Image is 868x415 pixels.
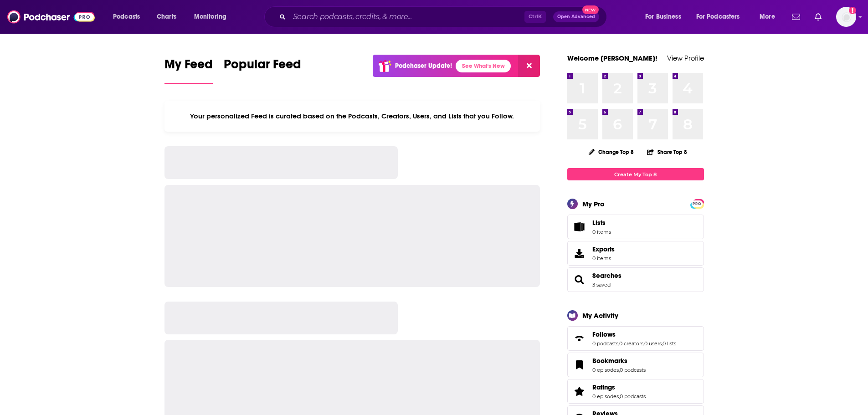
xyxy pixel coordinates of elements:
[524,11,546,23] span: Ctrl K
[788,9,804,25] a: Show notifications dropdown
[567,353,704,377] span: Bookmarks
[592,340,618,347] a: 0 podcasts
[620,367,646,373] a: 0 podcasts
[644,340,662,347] a: 0 users
[582,5,599,14] span: New
[107,10,152,24] button: open menu
[663,340,676,347] a: 0 lists
[696,10,740,23] span: For Podcasters
[188,10,238,24] button: open menu
[567,54,657,62] a: Welcome [PERSON_NAME]!
[639,10,693,24] button: open menu
[164,101,540,132] div: Your personalized Feed is curated based on the Podcasts, Creators, Users, and Lists that you Follow.
[836,7,856,27] span: Logged in as abasu
[592,330,676,338] a: Follows
[667,54,704,62] a: View Profile
[582,200,605,208] div: My Pro
[592,393,619,400] a: 0 episodes
[619,367,620,373] span: ,
[592,255,615,261] span: 0 items
[836,7,856,27] img: User Profile
[592,367,619,373] a: 0 episodes
[592,272,621,280] a: Searches
[645,10,681,23] span: For Business
[592,229,611,235] span: 0 items
[692,200,703,207] a: PRO
[662,340,663,347] span: ,
[151,10,182,24] a: Charts
[760,10,775,23] span: More
[567,168,704,180] a: Create My Top 8
[567,326,704,351] span: Follows
[583,146,640,158] button: Change Top 8
[620,393,646,400] a: 0 podcasts
[553,11,599,22] button: Open AdvancedNew
[113,10,140,23] span: Podcasts
[592,357,646,365] a: Bookmarks
[592,245,615,253] span: Exports
[692,200,703,207] span: PRO
[592,219,606,227] span: Lists
[592,330,616,338] span: Follows
[557,15,595,19] span: Open Advanced
[567,215,704,239] a: Lists
[836,7,856,27] button: Show profile menu
[570,247,589,260] span: Exports
[618,340,619,347] span: ,
[456,60,511,72] a: See What's New
[647,143,688,161] button: Share Top 8
[273,6,616,27] div: Search podcasts, credits, & more...
[567,267,704,292] span: Searches
[164,56,213,84] a: My Feed
[164,56,213,77] span: My Feed
[643,340,644,347] span: ,
[570,359,589,371] a: Bookmarks
[582,311,618,320] div: My Activity
[570,332,589,345] a: Follows
[592,282,611,288] a: 3 saved
[224,56,301,77] span: Popular Feed
[194,10,226,23] span: Monitoring
[619,340,643,347] a: 0 creators
[592,383,615,391] span: Ratings
[7,8,95,26] img: Podchaser - Follow, Share and Rate Podcasts
[157,10,176,23] span: Charts
[849,7,856,14] svg: Add a profile image
[289,10,524,24] input: Search podcasts, credits, & more...
[592,383,646,391] a: Ratings
[224,56,301,84] a: Popular Feed
[811,9,825,25] a: Show notifications dropdown
[570,220,589,233] span: Lists
[567,379,704,404] span: Ratings
[592,219,611,227] span: Lists
[619,393,620,400] span: ,
[567,241,704,266] a: Exports
[570,385,589,398] a: Ratings
[395,62,452,70] p: Podchaser Update!
[592,357,627,365] span: Bookmarks
[690,10,753,24] button: open menu
[753,10,786,24] button: open menu
[570,273,589,286] a: Searches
